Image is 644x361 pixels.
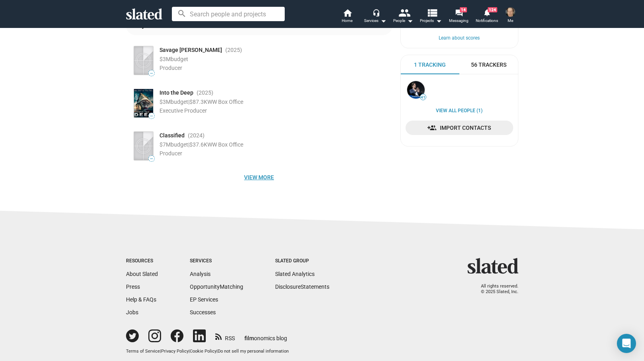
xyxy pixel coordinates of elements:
[506,7,515,17] img: Terry Luke Podnar
[190,349,217,354] a: Cookie Policy
[126,170,392,184] button: View more
[171,56,188,62] span: budget
[207,141,243,148] span: WW Box Office
[275,271,315,277] a: Slated Analytics
[218,349,289,355] button: Do not sell my personal information
[207,99,243,105] span: WW Box Office
[449,16,469,26] span: Messaging
[617,334,636,353] div: Open Intercom Messenger
[188,99,189,105] span: |
[189,349,190,354] span: |
[445,8,473,26] a: 14Messaging
[197,89,213,97] span: (2025 )
[134,46,153,75] img: Poster: Savage Hunt
[372,9,380,16] mat-icon: headset_mic
[172,7,285,21] input: Search people and projects
[126,271,158,277] a: About Slated
[410,35,509,42] button: Learn about scores
[455,9,463,16] mat-icon: forum
[398,7,410,18] mat-icon: people
[126,296,156,303] a: Help & FAQs
[160,141,171,148] span: $7M
[434,16,443,26] mat-icon: arrow_drop_down
[126,349,160,354] a: Terms of Service
[412,121,507,135] span: Import Contacts
[126,284,140,290] a: Press
[501,6,520,26] button: Terry Luke PodnarMe
[161,349,189,354] a: Privacy Policy
[393,16,413,26] div: People
[132,170,386,184] span: View more
[160,132,185,139] span: Classified
[188,141,189,148] span: |
[333,8,361,26] a: Home
[160,107,207,114] span: Executive Producer
[190,258,243,264] div: Services
[149,114,154,118] span: —
[414,61,446,69] span: 1 Tracking
[275,284,329,290] a: DisclosureStatements
[420,16,442,26] span: Projects
[460,7,467,12] span: 14
[149,157,154,161] span: —
[160,89,193,97] span: Into the Deep
[483,8,490,16] mat-icon: notifications
[190,284,243,290] a: OpportunityMatching
[436,108,483,114] a: View all People (1)
[407,81,425,99] img: Stephan Paternot
[426,7,437,18] mat-icon: view_list
[488,7,497,12] span: 124
[190,271,211,277] a: Analysis
[389,8,417,26] button: People
[171,99,188,105] span: budget
[134,132,153,160] img: Poster: Classified
[160,150,182,157] span: Producer
[225,46,242,54] span: (2025 )
[160,46,222,54] span: Savage [PERSON_NAME]
[188,132,205,139] span: (2024 )
[378,16,388,26] mat-icon: arrow_drop_down
[215,330,235,342] a: RSS
[189,99,207,105] span: $87.3K
[244,328,287,342] a: filmonomics blog
[126,309,138,315] a: Jobs
[171,141,188,148] span: budget
[149,71,154,75] span: —
[160,65,182,71] span: Producer
[405,16,415,26] mat-icon: arrow_drop_down
[417,8,445,26] button: Projects
[406,121,513,135] a: Import Contacts
[473,284,518,295] p: All rights reserved. © 2025 Slated, Inc.
[420,95,426,100] span: 41
[189,141,207,148] span: $37.6K
[244,335,254,341] span: film
[126,258,158,264] div: Resources
[364,16,386,26] div: Services
[190,309,216,315] a: Successes
[160,56,171,62] span: $3M
[160,99,171,105] span: $3M
[190,296,218,303] a: EP Services
[160,349,161,354] span: |
[217,349,218,354] span: |
[342,16,353,26] span: Home
[361,8,389,26] button: Services
[473,8,501,26] a: 124Notifications
[275,258,329,264] div: Slated Group
[134,89,153,117] img: Poster: Into the Deep
[476,16,498,26] span: Notifications
[471,61,506,69] span: 56 Trackers
[508,16,513,26] span: Me
[343,8,352,18] mat-icon: home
